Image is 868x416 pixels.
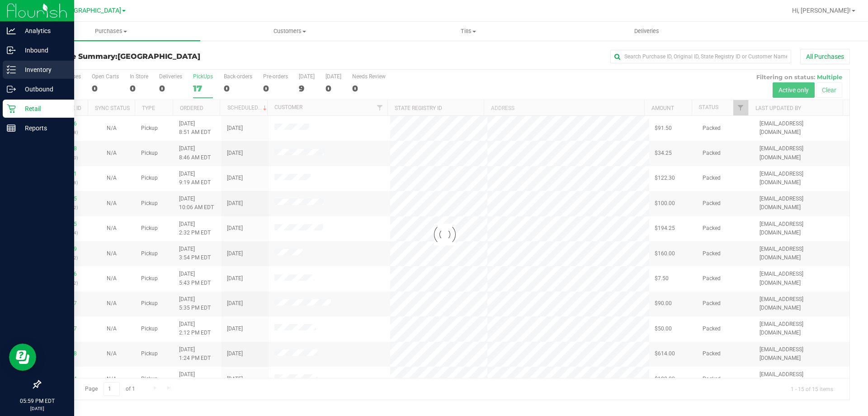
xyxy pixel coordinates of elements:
inline-svg: Retail [7,104,16,113]
p: Reports [16,123,70,134]
a: Purchases [22,22,200,41]
input: Search Purchase ID, Original ID, State Registry ID or Customer Name... [610,50,791,63]
a: Deliveries [557,22,736,41]
iframe: Resource center [9,344,36,371]
p: 05:59 PM EDT [4,397,70,405]
inline-svg: Outbound [7,85,16,94]
p: Inventory [16,64,70,75]
inline-svg: Reports [7,124,16,133]
a: Customers [200,22,379,41]
p: Retail [16,103,70,114]
inline-svg: Inventory [7,65,16,74]
h3: Purchase Summary: [40,53,310,61]
button: All Purchases [800,49,850,64]
inline-svg: Analytics [7,26,16,35]
span: Hi, [PERSON_NAME]! [792,7,851,14]
span: [GEOGRAPHIC_DATA] [59,7,121,14]
p: Inbound [16,45,70,56]
span: [GEOGRAPHIC_DATA] [118,52,200,61]
span: Deliveries [622,27,671,35]
inline-svg: Inbound [7,46,16,55]
p: [DATE] [4,405,70,412]
p: Analytics [16,25,70,36]
a: Tills [379,22,557,41]
span: Tills [379,27,557,35]
span: Purchases [22,27,200,35]
span: Customers [201,27,378,35]
p: Outbound [16,84,70,95]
